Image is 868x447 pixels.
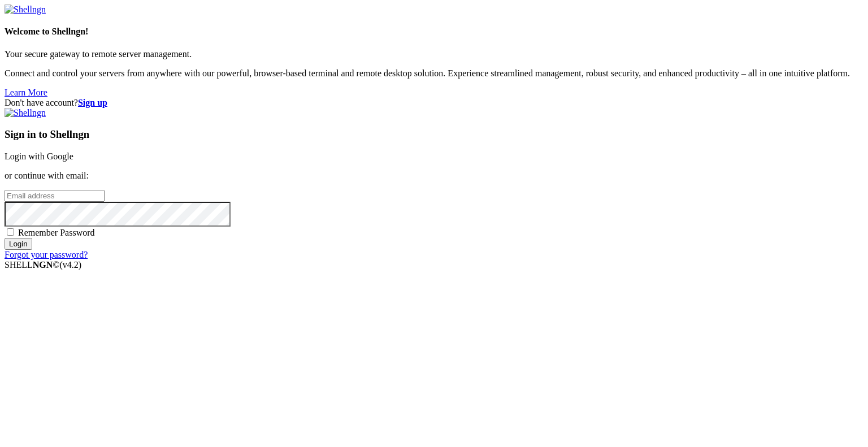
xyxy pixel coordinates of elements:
[5,151,73,161] a: Login with Google
[5,260,81,270] span: SHELL ©
[5,49,863,59] p: Your secure gateway to remote server management.
[5,5,46,15] img: Shellngn
[60,260,82,270] span: 4.2.0
[33,260,53,270] b: NGN
[5,88,47,97] a: Learn More
[78,98,107,107] a: Sign up
[5,68,863,79] p: Connect and control your servers from anywhere with our powerful, browser-based terminal and remo...
[5,250,88,259] a: Forgot your password?
[5,128,863,141] h3: Sign in to Shellngn
[18,228,95,237] span: Remember Password
[5,108,46,118] img: Shellngn
[5,190,105,202] input: Email address
[5,98,863,108] div: Don't have account?
[5,27,863,37] h4: Welcome to Shellngn!
[5,171,863,181] p: or continue with email:
[7,228,14,236] input: Remember Password
[5,238,32,250] input: Login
